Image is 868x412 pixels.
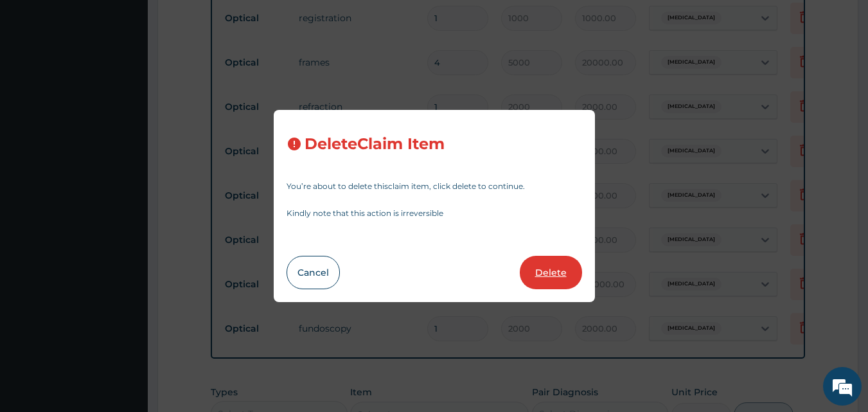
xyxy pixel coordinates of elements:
[287,256,340,289] button: Cancel
[67,72,216,89] div: Chat with us now
[75,124,177,254] span: We're online!
[6,275,245,320] textarea: Type your message and hit 'Enter'
[520,256,582,289] button: Delete
[287,183,582,190] p: You’re about to delete this claim item , click delete to continue.
[211,6,242,37] div: Minimize live chat window
[287,210,582,217] p: Kindly note that this action is irreversible
[305,136,445,153] h3: Delete Claim Item
[24,64,52,96] img: d_794563401_company_1708531726252_794563401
